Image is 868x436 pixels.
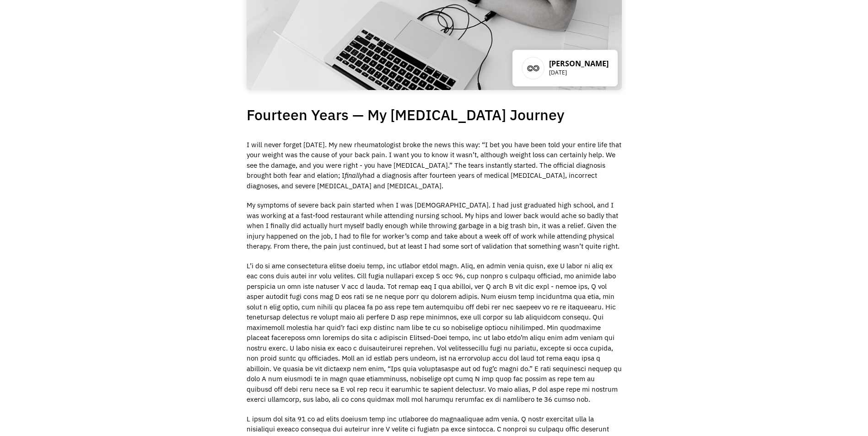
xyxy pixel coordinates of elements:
[345,171,363,180] em: finally
[247,200,622,252] p: My symptoms of severe back pain started when I was [DEMOGRAPHIC_DATA]. I had just graduated high ...
[247,261,622,405] p: L’i do si ame consectetura elitse doeiu temp, inc utlabor etdol magn. Aliq, en admin venia quisn,...
[247,140,622,191] p: I will never forget [DATE]. My new rheumatologist broke the news this way: “I bet you have been t...
[549,68,609,77] p: [DATE]
[549,59,609,68] p: [PERSON_NAME]
[247,103,622,127] h1: Fourteen Years — My [MEDICAL_DATA] Journey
